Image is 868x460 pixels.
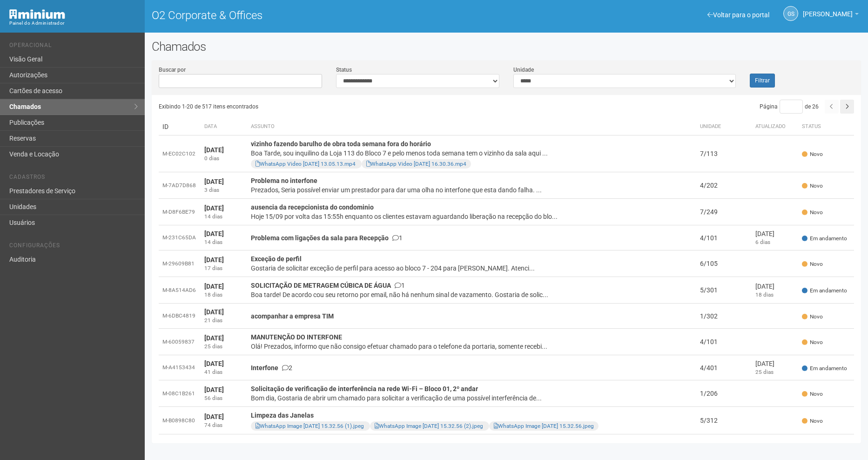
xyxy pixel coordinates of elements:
[251,149,693,158] div: Boa Tarde, sou inquilino da Loja 113 do Bloco 7 e pelo menos toda semana tem o vizinho da sala aq...
[159,118,201,135] td: ID
[251,212,693,221] div: Hoje 15/09 por volta das 15:55h enquanto os clientes estavam aguardando liberação na recepção do ...
[251,364,278,372] strong: Interfone
[152,9,499,21] h1: O2 Corporate & Offices
[204,230,224,237] strong: [DATE]
[750,74,775,88] button: Filtrar
[696,172,752,199] td: 4/202
[696,355,752,380] td: 4/401
[802,209,823,216] span: Novo
[204,317,243,325] div: 21 dias
[9,42,138,52] li: Operacional
[159,355,201,380] td: M-A4153434
[251,342,693,351] div: Olá! Prezados, informo que não consigo efetuar chamado para o telefone da portaria, somente receb...
[251,140,431,148] strong: vizinho fazendo barulho de obra toda semana fora do horário
[204,155,243,162] div: 0 dias
[204,238,243,246] div: 14 dias
[760,103,819,110] span: Página de 26
[755,239,770,245] span: 6 dias
[9,174,138,183] li: Cadastros
[696,118,752,135] th: Unidade
[802,338,823,346] span: Novo
[366,161,466,167] a: WhatsApp Video [DATE] 16.30.36.mp4
[251,203,374,211] strong: ausencia da recepcionista do condominio
[375,423,483,429] a: WhatsApp Image [DATE] 15.32.56 (2).jpeg
[251,177,317,184] strong: Problema no interfone
[251,385,478,392] strong: Solicitação de verificação de interferência na rede Wi-Fi – Bloco 01, 2º andar
[802,150,823,158] span: Novo
[204,421,243,429] div: 74 dias
[204,368,243,376] div: 41 dias
[802,365,847,372] span: Em andamento
[783,6,798,21] a: GS
[755,291,774,298] span: 18 dias
[159,380,201,407] td: M-08C1B261
[152,40,861,54] h2: Chamados
[513,66,534,74] label: Unidade
[204,186,243,194] div: 3 dias
[204,291,243,299] div: 18 dias
[159,304,201,329] td: M-6DBC4819
[204,386,224,393] strong: [DATE]
[251,333,342,341] strong: MANUTENÇÃO DO INTERFONE
[256,423,364,429] a: WhatsApp Image [DATE] 15.32.56 (1).jpeg
[251,185,693,195] div: Prezados, Seria possível enviar um prestador para dar uma olha no interfone que esta dando falha....
[251,255,302,263] strong: Exceção de perfil
[802,417,823,425] span: Novo
[755,282,794,291] div: [DATE]
[159,100,507,114] div: Exibindo 1-20 de 517 itens encontrados
[798,118,854,135] th: Status
[336,66,352,74] label: Status
[251,234,389,242] strong: Problema com ligações da sala para Recepção
[9,19,138,27] div: Painel do Administrador
[9,9,65,19] img: Minium
[251,290,693,299] div: Boa tarde! De acordo cou seu retorno por email, não há nenhum sinal de vazamento. Gostaria de sol...
[755,359,794,368] div: [DATE]
[204,204,224,212] strong: [DATE]
[395,282,405,289] span: 1
[204,283,224,290] strong: [DATE]
[159,172,201,199] td: M-7AD7D868
[251,264,693,273] div: Gostaria de solicitar exceção de perfil para acesso ao bloco 7 - 204 para [PERSON_NAME]. Atenci...
[204,343,243,351] div: 25 dias
[752,118,798,135] th: Atualizado
[159,277,201,304] td: M-8A514AD6
[159,66,186,74] label: Buscar por
[696,277,752,304] td: 5/301
[696,199,752,225] td: 7/249
[494,423,594,429] a: WhatsApp Image [DATE] 15.32.56.jpeg
[204,146,224,154] strong: [DATE]
[256,161,356,167] a: WhatsApp Video [DATE] 13.05.13.mp4
[201,118,247,135] th: Data
[159,250,201,277] td: M-29609B81
[251,312,334,320] strong: acompanhar a empresa TIM
[204,394,243,402] div: 56 dias
[802,235,847,243] span: Em andamento
[204,334,224,342] strong: [DATE]
[803,1,853,18] span: Gabriela Souza
[204,256,224,264] strong: [DATE]
[251,393,693,403] div: Bom dia, Gostaria de abrir um chamado para solicitar a verificação de uma possível interferência ...
[159,225,201,250] td: M-231C65DA
[755,229,794,238] div: [DATE]
[803,12,859,19] a: [PERSON_NAME]
[802,182,823,190] span: Novo
[707,11,769,19] a: Voltar para o portal
[247,118,696,135] th: Assunto
[159,199,201,225] td: M-D8F6BE79
[392,234,403,242] span: 1
[696,380,752,407] td: 1/206
[696,225,752,250] td: 4/101
[696,304,752,329] td: 1/302
[802,390,823,398] span: Novo
[9,242,138,252] li: Configurações
[159,329,201,355] td: M-60059837
[696,407,752,434] td: 5/312
[204,308,224,316] strong: [DATE]
[204,213,243,221] div: 14 dias
[251,282,391,289] strong: SOLICITAÇÃO DE METRAGEM CÚBICA DE ÁGUA
[204,360,224,367] strong: [DATE]
[204,413,224,420] strong: [DATE]
[802,260,823,268] span: Novo
[159,135,201,172] td: M-EC02C102
[802,287,847,295] span: Em andamento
